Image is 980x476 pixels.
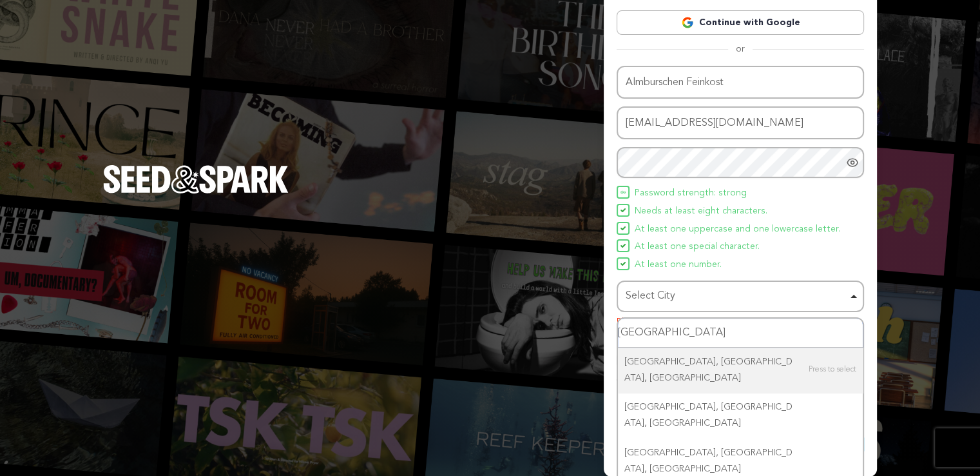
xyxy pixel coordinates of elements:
img: Seed&Spark Icon [620,226,626,231]
input: Select City [618,319,863,348]
input: Name [617,66,864,99]
div: [GEOGRAPHIC_DATA], [GEOGRAPHIC_DATA], [GEOGRAPHIC_DATA] [618,348,863,393]
img: Seed&Spark Logo [103,165,289,193]
a: Seed&Spark Homepage [103,165,289,219]
a: Continue with Google [617,10,864,35]
div: Select City [626,287,847,306]
img: Google logo [681,16,694,29]
img: Seed&Spark Icon [620,243,626,248]
a: Show password as plain text. Warning: this will display your password on the screen. [846,156,859,169]
span: At least one special character. [635,239,760,255]
span: Password strength: strong [635,186,747,201]
img: Seed&Spark Icon [620,261,626,266]
p: Please enter your city and select the closest result from the list. [617,315,864,346]
div: [GEOGRAPHIC_DATA], [GEOGRAPHIC_DATA], [GEOGRAPHIC_DATA] [618,393,863,438]
input: Email address [617,106,864,139]
span: or [728,43,753,55]
img: Seed&Spark Icon [620,190,626,195]
span: At least one number. [635,257,722,273]
img: Seed&Spark Icon [620,208,626,213]
span: At least one uppercase and one lowercase letter. [635,222,840,237]
span: Needs at least eight characters. [635,204,767,219]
